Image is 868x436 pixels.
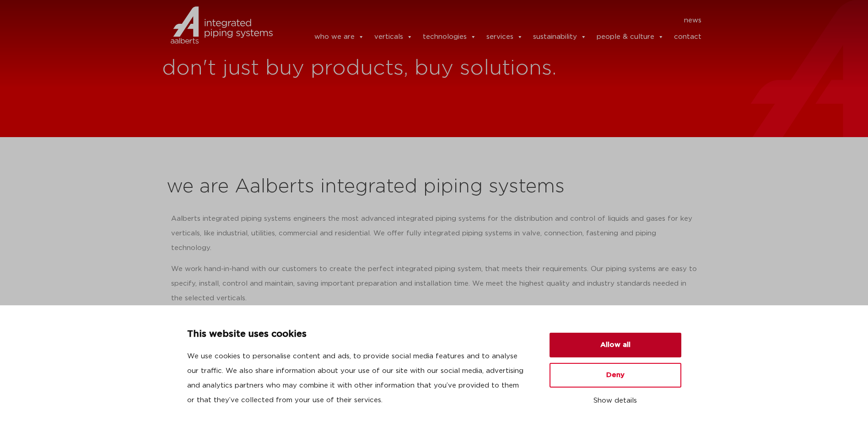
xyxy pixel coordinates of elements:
[533,28,587,46] a: sustainability
[486,28,523,46] a: services
[171,262,697,306] p: We work hand-in-hand with our customers to create the perfect integrated piping system, that meet...
[314,28,364,46] a: who we are
[597,28,664,46] a: people & culture
[286,13,702,28] nav: Menu
[171,212,697,255] p: Aalberts integrated piping systems engineers the most advanced integrated piping systems for the ...
[187,327,528,342] p: This website uses cookies
[550,333,681,357] button: Allow all
[684,13,701,28] a: news
[374,28,413,46] a: verticals
[550,363,681,388] button: Deny
[187,349,528,408] p: We use cookies to personalise content and ads, to provide social media features and to analyse ou...
[167,176,702,198] h2: we are Aalberts integrated piping systems
[550,393,681,409] button: Show details
[674,28,701,46] a: contact
[423,28,476,46] a: technologies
